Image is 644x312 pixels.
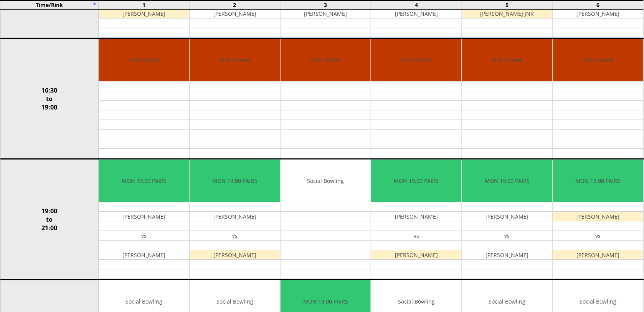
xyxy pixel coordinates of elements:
td: [PERSON_NAME] [99,9,189,18]
td: [PERSON_NAME] [371,250,462,260]
td: Social Bowling [281,159,371,202]
td: 4 [371,0,462,9]
td: 3 [280,0,371,9]
td: vs [553,231,644,241]
td: vs [462,231,553,241]
td: [PERSON_NAME] [371,9,462,18]
td: Club Closed [553,39,644,81]
td: MON 19.00 PAIRS [99,159,189,202]
td: [PERSON_NAME] [553,9,644,18]
td: vs [99,231,189,241]
td: Time/Rink [0,0,99,9]
td: 1 [99,0,190,9]
td: [PERSON_NAME] [553,212,644,221]
td: MON 19.00 PAIRS [553,159,644,202]
td: 16:30 to 19:00 [0,38,99,159]
td: 5 [462,0,553,9]
td: Club Closed [371,39,462,81]
td: [PERSON_NAME] [553,250,644,260]
td: [PERSON_NAME] [99,212,189,221]
td: [PERSON_NAME] [462,250,553,260]
td: [PERSON_NAME] [190,250,280,260]
td: 2 [189,0,280,9]
td: Club Closed [462,39,553,81]
td: MON 19.00 PAIRS [462,159,553,202]
td: vs [371,231,462,241]
td: Club Closed [99,39,189,81]
td: MON 19.00 PAIRS [371,159,462,202]
td: 19:00 to 21:00 [0,159,99,280]
td: Club Closed [190,39,280,81]
td: [PERSON_NAME] [190,212,280,221]
td: [PERSON_NAME] [99,250,189,260]
td: [PERSON_NAME] [281,9,371,18]
td: [PERSON_NAME] JNR [462,9,553,18]
td: [PERSON_NAME] [371,212,462,221]
td: [PERSON_NAME] [462,212,553,221]
td: [PERSON_NAME] [190,9,280,18]
td: 6 [553,0,644,9]
td: vs [190,231,280,241]
td: Club Closed [281,39,371,81]
td: MON 19.00 PAIRS [190,159,280,202]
